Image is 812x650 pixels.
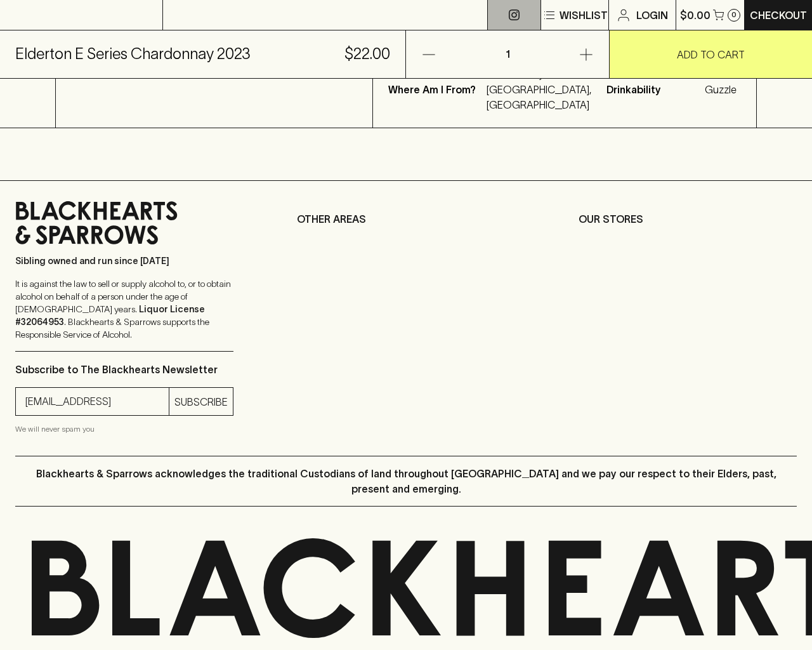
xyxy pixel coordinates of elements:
p: Checkout [750,8,807,23]
p: It is against the law to sell or supply alcohol to, or to obtain alcohol on behalf of a person un... [15,277,233,341]
p: Wishlist [560,8,608,23]
p: ADD TO CART [677,47,745,62]
p: 1 [492,30,523,78]
p: OUR STORES [579,211,797,227]
p: Where Am I From? [388,82,483,112]
span: Drinkability [606,82,702,97]
input: e.g. jane@blackheartsandsparrows.com.au [25,392,169,412]
p: Sibling owned and run since [DATE] [15,255,233,267]
p: $0.00 [680,8,710,23]
p: We will never spam you [15,423,233,435]
p: SUBSCRIBE [174,394,228,409]
p: ⠀ [163,8,174,23]
p: [GEOGRAPHIC_DATA], [GEOGRAPHIC_DATA] [487,82,591,112]
button: ADD TO CART [610,30,812,78]
p: Subscribe to The Blackhearts Newsletter [15,362,233,377]
button: SUBSCRIBE [169,388,233,415]
p: Login [636,8,668,23]
p: Blackhearts & Sparrows acknowledges the traditional Custodians of land throughout [GEOGRAPHIC_DAT... [25,466,787,496]
p: OTHER AREAS [297,211,515,227]
h5: Elderton E Series Chardonnay 2023 [15,44,251,64]
p: 0 [731,11,737,18]
span: Guzzle [705,82,741,97]
h5: $22.00 [344,44,390,64]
